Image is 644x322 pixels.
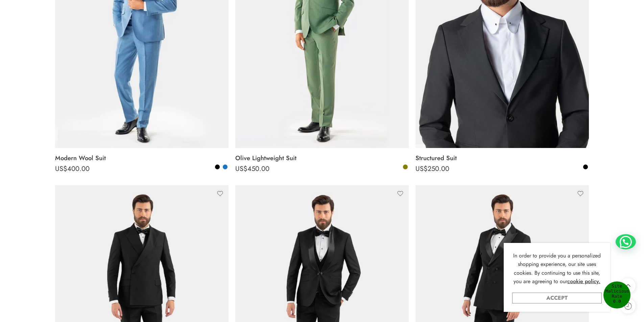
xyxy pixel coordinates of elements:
[55,164,90,174] bdi: 400.00
[512,293,602,303] a: Accept
[222,164,228,170] a: Blue
[613,299,621,304] b: 0.0
[235,164,247,174] span: US$
[55,164,67,174] span: US$
[582,164,589,170] a: Black
[415,164,449,174] bdi: 250.00
[402,164,408,170] a: Olive
[415,151,589,165] a: Structured Suit
[567,277,600,286] a: cookie policy.
[513,252,601,286] span: In order to provide you a personalized shopping experience, our site uses cookies. By continuing ...
[235,164,269,174] bdi: 450.00
[235,151,409,165] a: Olive Lightweight Suit
[55,151,229,165] a: Modern Wool Suit
[415,164,428,174] span: US$
[603,281,630,308] div: Site Malicious Rate
[214,164,220,170] a: Black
